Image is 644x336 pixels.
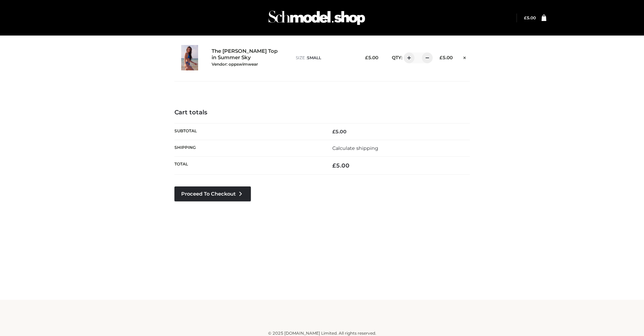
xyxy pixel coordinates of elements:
[174,186,251,201] a: Proceed to Checkout
[439,55,443,60] span: £
[332,145,378,151] a: Calculate shipping
[332,129,347,135] bdi: 5.00
[459,52,470,61] a: Remove this item
[365,55,378,60] bdi: 5.00
[212,48,281,67] a: The [PERSON_NAME] Top in Summer SkyVendor: oppswimwear
[174,109,470,116] h4: Cart totals
[296,55,354,61] p: size :
[174,157,322,175] th: Total
[524,15,527,20] span: £
[332,162,350,169] bdi: 5.00
[307,55,321,60] span: SMALL
[332,162,336,169] span: £
[524,15,536,20] bdi: 5.00
[174,123,322,140] th: Subtotal
[266,4,367,31] img: Schmodel Admin 964
[174,140,322,156] th: Shipping
[524,15,536,20] a: £5.00
[385,52,428,63] div: QTY:
[212,62,258,67] small: Vendor: oppswimwear
[365,55,368,60] span: £
[439,55,453,60] bdi: 5.00
[332,129,335,135] span: £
